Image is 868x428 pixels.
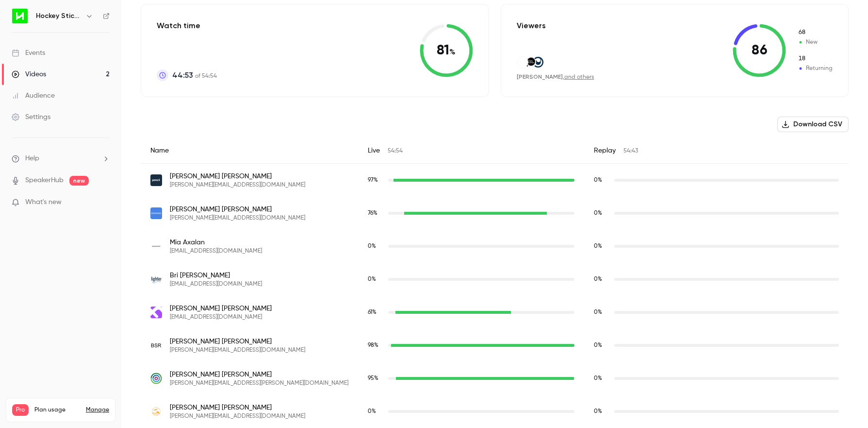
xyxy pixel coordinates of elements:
span: Replay watch time [594,374,609,383]
div: edward@drone-hand.com [141,395,849,428]
div: Settings [12,112,50,122]
span: 0 % [594,276,602,282]
span: Pro [12,404,29,416]
span: 0 % [368,409,376,414]
span: [PERSON_NAME][EMAIL_ADDRESS][DOMAIN_NAME] [170,346,305,354]
span: [PERSON_NAME][EMAIL_ADDRESS][DOMAIN_NAME] [170,181,305,189]
div: greg@pencilpay.com [141,164,849,197]
span: Live watch time [368,176,383,185]
span: [PERSON_NAME][EMAIL_ADDRESS][DOMAIN_NAME] [170,214,305,222]
span: [PERSON_NAME] [PERSON_NAME] [170,337,305,346]
span: 0 % [594,342,602,348]
span: New [798,38,833,47]
span: [PERSON_NAME] [PERSON_NAME] [170,205,305,214]
span: [PERSON_NAME][EMAIL_ADDRESS][DOMAIN_NAME] [170,412,305,420]
span: Live watch time [368,209,383,218]
span: Live watch time [368,308,383,317]
span: Live watch time [368,407,383,416]
span: Live watch time [368,275,383,284]
img: filament.digital [150,307,162,318]
span: Bri [PERSON_NAME] [170,271,262,280]
span: Replay watch time [594,209,609,218]
div: jeremyb@filament.digital [141,296,849,329]
span: 76 % [368,210,377,216]
span: Replay watch time [594,308,609,317]
span: Returning [798,64,833,73]
div: Videos [12,69,46,79]
span: 44:53 [172,69,193,81]
img: lightercapital.com [150,274,162,285]
span: 0 % [368,243,376,249]
span: Returning [798,54,833,63]
div: riley.barnes@dotdigital.com [141,362,849,395]
span: Live watch time [368,374,383,383]
span: Replay watch time [594,242,609,251]
a: Manage [86,406,109,414]
span: [PERSON_NAME][EMAIL_ADDRESS][PERSON_NAME][DOMAIN_NAME] [170,379,348,387]
span: Help [25,154,39,164]
span: Replay watch time [594,407,609,416]
li: help-dropdown-opener [12,154,110,164]
span: Replay watch time [594,275,609,284]
div: wilbert@expando.world [141,197,849,230]
span: 98 % [368,342,378,348]
span: 0 % [594,409,602,414]
img: bsrsolutions.com [150,340,162,351]
img: collaborare.com.au [517,57,528,68]
span: [PERSON_NAME] [PERSON_NAME] [170,304,272,313]
div: wade@bsrsolutions.com [141,329,849,362]
h6: Hockey Stick Advisory [36,11,82,21]
img: pencilpay.com [150,174,162,186]
p: Watch time [157,20,217,32]
img: maropost.com [150,240,162,252]
span: 54:43 [623,148,638,154]
img: Hockey Stick Advisory [12,8,28,24]
span: Mia Axalan [170,238,262,247]
span: [EMAIL_ADDRESS][DOMAIN_NAME] [170,247,262,255]
span: New [798,28,833,37]
span: Live watch time [368,242,383,251]
img: expando.world [150,207,162,219]
span: 0 % [594,210,602,216]
div: bbaird@lightercapital.com [141,263,849,296]
span: [PERSON_NAME] [PERSON_NAME] [170,403,305,412]
img: orah.com [533,57,543,68]
iframe: Noticeable Trigger [98,198,110,207]
div: , [517,73,594,81]
div: Events [12,48,45,58]
div: Live [358,138,584,164]
div: Name [141,138,358,164]
span: 0 % [594,177,602,183]
span: 0 % [594,243,602,249]
span: 0 % [594,309,602,315]
span: [EMAIL_ADDRESS][DOMAIN_NAME] [170,280,262,288]
span: [PERSON_NAME] [517,73,563,80]
div: mia@maropost.com [141,230,849,263]
span: new [69,176,89,186]
div: Audience [12,91,55,101]
span: 61 % [368,309,377,315]
span: Live watch time [368,341,383,350]
p: of 54:54 [172,69,217,81]
span: [PERSON_NAME] [PERSON_NAME] [170,171,305,181]
button: Download CSV [777,117,849,132]
div: Replay [584,138,849,164]
img: dotdigital.com [150,373,162,384]
span: 54:54 [388,148,403,154]
a: and others [564,74,594,80]
span: Plan usage [34,406,80,414]
span: What's new [25,197,62,207]
span: 95 % [368,376,378,381]
img: drone-hand.com [150,406,162,417]
span: 97 % [368,177,378,183]
span: 0 % [594,376,602,381]
p: Viewers [517,20,546,32]
span: Replay watch time [594,341,609,350]
span: 0 % [368,276,376,282]
span: Replay watch time [594,176,609,185]
span: [PERSON_NAME] [PERSON_NAME] [170,370,348,379]
span: [EMAIL_ADDRESS][DOMAIN_NAME] [170,313,272,321]
a: SpeakerHub [25,175,64,186]
img: thinkandgrowinc.com [525,57,536,68]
